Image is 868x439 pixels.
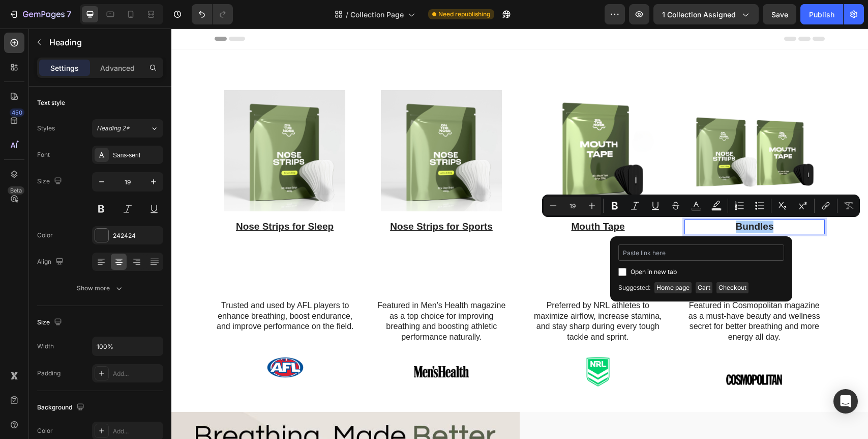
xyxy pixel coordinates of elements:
[49,36,159,48] p: Heading
[37,175,64,188] div: Size
[400,193,453,203] a: Mouth Tape
[113,231,161,240] div: 242424
[37,150,50,159] div: Font
[37,98,65,107] div: Text style
[92,119,163,138] button: Heading 2*
[219,193,321,203] a: Nose Strips for Sports
[523,62,644,183] img: Alt Image
[113,151,161,160] div: Sans-serif
[44,272,184,304] p: Trusted and used by AFL players to enhance breathing, boost endurance, and improve performance on...
[242,327,298,359] img: gempages_551894227101942634-4a22928b-5777-43aa-ace8-9d2f99798878.png
[654,282,692,293] span: Home page
[662,9,736,20] span: 1 collection assigned
[809,9,834,20] div: Publish
[201,272,340,314] p: Featured in Men’s Health magazine as a top choice for improving breathing and boosting athletic p...
[555,343,611,359] img: gempages_551894227101942634-99b75574-144f-45fc-a563-71d015ba6cc3.png
[209,62,331,183] img: Alt Image
[618,244,784,261] input: Paste link here
[357,192,496,205] p: ⁠⁠⁠⁠⁠⁠⁠
[100,63,135,73] p: Advanced
[356,62,497,183] a: Image Title
[37,255,66,269] div: Align
[513,191,653,206] h3: Rich Text Editor. Editing area: main
[696,282,712,293] span: Cart
[8,186,24,195] div: Beta
[37,316,64,330] div: Size
[366,62,487,183] img: Alt Image
[833,389,858,414] div: Open Intercom Messenger
[653,4,759,24] button: 1 collection assigned
[192,4,233,24] div: Undo/Redo
[716,282,749,293] span: Checkout
[200,62,340,183] a: Image Title
[618,282,650,293] span: Suggested:
[350,9,404,20] span: Collection Page
[37,369,61,378] div: Padding
[513,62,653,183] a: Image Title
[113,427,161,436] div: Add...
[514,272,653,314] p: Featured in Cosmopolitan magazine as a must-have beauty and wellness secret for better breathing ...
[10,108,24,117] div: 450
[346,9,348,20] span: /
[86,319,142,359] img: gempages_551894227101942634-0bbd7e89-877c-4826-b39a-2e8d6f6c126a.png
[399,327,455,359] img: gempages_551894227101942634-866af853-b5ac-4b3a-bb13-5655f851563f.jpg
[771,10,788,19] span: Save
[37,231,53,240] div: Color
[77,283,124,293] div: Show more
[763,4,796,24] button: Save
[357,272,496,314] p: Preferred by NRL athletes to maximize airflow, increase stamina, and stay sharp during every toug...
[800,4,843,24] button: Publish
[201,192,339,205] p: ⁠⁠⁠⁠⁠⁠⁠
[37,401,86,415] div: Background
[171,29,868,439] iframe: Design area
[67,8,71,20] p: 7
[200,191,340,206] h3: Rich Text Editor. Editing area: main
[631,266,677,278] span: Open in new tab
[542,195,860,217] div: Editor contextual toolbar
[93,337,163,355] input: Auto
[356,191,497,206] h3: Rich Text Editor. Editing area: main
[50,63,79,73] p: Settings
[37,279,163,297] button: Show more
[514,192,652,205] p: Bundles
[438,10,490,19] span: Need republishing
[4,4,76,24] button: 7
[37,426,53,435] div: Color
[37,124,55,133] div: Styles
[97,124,130,133] span: Heading 2*
[37,342,54,351] div: Width
[113,369,161,378] div: Add...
